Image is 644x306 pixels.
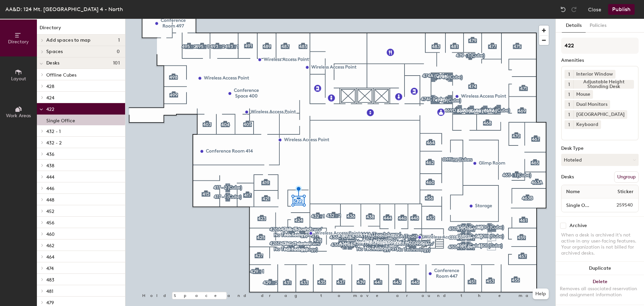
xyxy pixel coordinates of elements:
span: 1 [568,121,570,128]
div: Amenities [561,58,639,63]
span: 1 [568,71,570,78]
span: Name [563,186,583,198]
button: Close [588,4,601,15]
div: AA&D: 124 Mt. [GEOGRAPHIC_DATA] 4 - North [5,5,123,13]
span: 448 [46,197,54,203]
button: Hoteled [561,154,639,166]
span: Offline Cubes [46,72,76,78]
span: 456 [46,220,54,226]
button: Details [562,19,586,33]
span: Directory [8,39,29,45]
span: Layout [11,76,26,82]
span: 474 [46,266,54,271]
span: 432 - 2 [46,140,62,146]
div: Keyboard [573,120,601,129]
button: 1 [565,80,573,89]
span: 1 [568,81,570,88]
span: 432 - 1 [46,129,61,134]
span: 1 [568,101,570,108]
button: 1 [565,70,573,79]
div: Dual Monitors [573,100,610,109]
span: 101 [113,60,120,66]
button: DeleteRemoves all associated reservation and assignment information [556,275,644,305]
span: 464 [46,254,54,260]
span: 436 [46,151,54,157]
button: Ungroup [614,171,639,183]
img: Undo [560,6,567,13]
button: 1 [565,90,573,99]
span: 438 [46,163,54,169]
div: When a desk is archived it's not active in any user-facing features. Your organization is not bil... [561,232,639,256]
span: 444 [46,174,54,180]
span: 428 [46,84,54,89]
button: 1 [565,100,573,109]
span: 479 [46,300,54,306]
span: Add spaces to map [46,38,91,43]
div: Desks [561,174,574,180]
button: Duplicate [556,262,644,275]
span: 483 [46,277,54,283]
span: 1 [568,91,570,98]
h1: Directory [37,24,125,35]
span: 1 [118,38,120,43]
div: Removes all associated reservation and assignment information [560,286,640,298]
div: Mouse [573,90,593,99]
div: Adjustable Height Standing Desk [573,80,634,89]
button: Help [533,289,549,299]
span: 422 [46,106,54,112]
span: 259540 [600,202,637,209]
div: Archive [570,223,587,228]
span: Sticker [614,186,637,198]
span: 424 [46,95,54,101]
img: Redo [571,6,577,13]
div: Desk Type [561,146,639,151]
span: Work Areas [6,113,31,119]
input: Unnamed desk [563,201,600,210]
button: 1 [565,110,573,119]
button: Policies [586,19,610,33]
button: 1 [565,120,573,129]
span: 1 [568,111,570,118]
div: [GEOGRAPHIC_DATA] [573,110,627,119]
span: 0 [117,49,120,54]
div: Interior Window [573,70,615,79]
p: Single Office [46,116,75,124]
span: 481 [46,289,53,294]
span: Desks [46,60,59,66]
span: 446 [46,186,54,191]
span: 460 [46,231,55,237]
span: Spaces [46,49,63,54]
button: Publish [608,4,635,15]
span: 452 [46,209,54,214]
span: 462 [46,243,54,249]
